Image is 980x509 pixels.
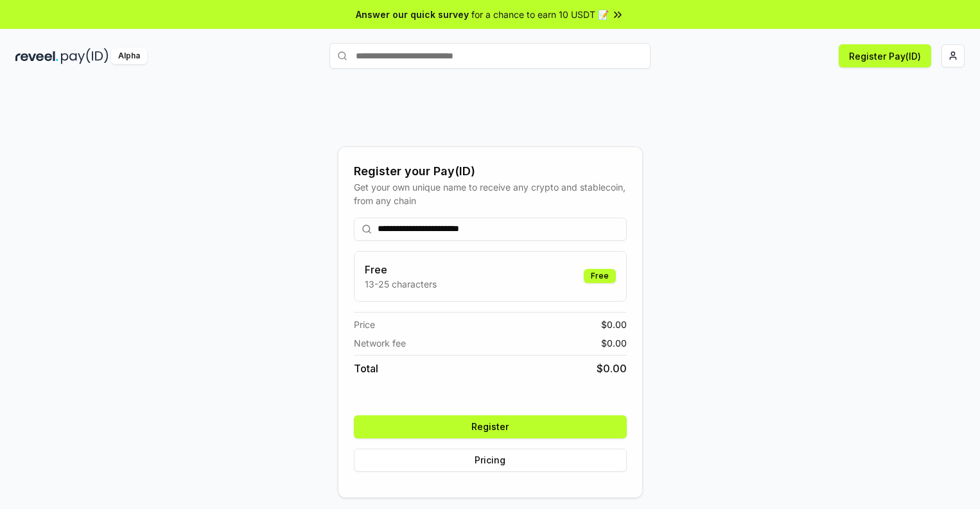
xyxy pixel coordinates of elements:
[601,336,627,350] span: $ 0.00
[356,8,469,21] span: Answer our quick survey
[354,415,627,438] button: Register
[354,162,627,180] div: Register your Pay(ID)
[597,361,627,376] span: $ 0.00
[354,180,627,207] div: Get your own unique name to receive any crypto and stablecoin, from any chain
[354,336,406,350] span: Network fee
[601,318,627,331] span: $ 0.00
[354,318,375,331] span: Price
[61,48,109,64] img: pay_id
[354,361,378,376] span: Total
[15,48,58,64] img: reveel_dark
[365,277,437,291] p: 13-25 characters
[354,449,627,472] button: Pricing
[111,48,147,64] div: Alpha
[365,262,437,277] h3: Free
[584,269,616,283] div: Free
[471,8,609,21] span: for a chance to earn 10 USDT 📝
[839,44,931,67] button: Register Pay(ID)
